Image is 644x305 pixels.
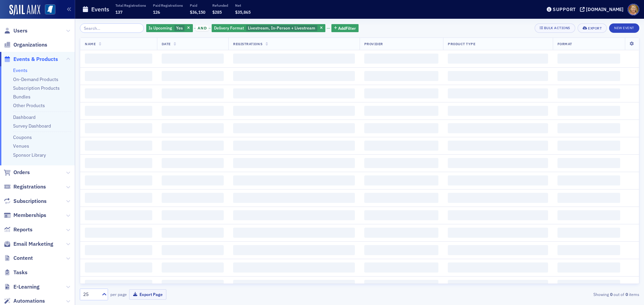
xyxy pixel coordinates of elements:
[557,42,572,46] span: Format
[162,228,224,238] span: ‌
[364,280,438,290] span: ‌
[553,6,576,12] div: Support
[448,245,548,255] span: ‌
[233,245,355,255] span: ‌
[176,25,183,30] span: Yes
[4,240,53,248] a: Email Marketing
[331,24,359,32] button: AddFilter
[13,212,46,219] span: Memberships
[13,134,32,140] a: Coupons
[85,280,152,290] span: ‌
[557,280,620,290] span: ‌
[85,262,152,273] span: ‌
[13,41,47,49] span: Organizations
[448,106,548,116] span: ‌
[162,71,224,81] span: ‌
[557,193,620,203] span: ‌
[609,24,639,30] a: New Event
[85,71,152,81] span: ‌
[162,54,224,64] span: ‌
[364,228,438,238] span: ‌
[557,71,620,81] span: ‌
[83,291,98,298] div: 25
[4,254,33,262] a: Content
[45,4,55,15] img: SailAMX
[233,141,355,151] span: ‌
[364,106,438,116] span: ‌
[13,240,53,248] span: Email Marketing
[364,71,438,81] span: ‌
[448,193,548,203] span: ‌
[233,228,355,238] span: ‌
[212,3,228,8] p: Refunded
[91,5,109,13] h1: Events
[628,4,639,15] span: Profile
[194,25,211,31] button: and
[233,280,355,290] span: ‌
[13,198,47,205] span: Subscriptions
[233,210,355,220] span: ‌
[85,106,152,116] span: ‌
[448,54,548,64] span: ‌
[448,158,548,168] span: ‌
[13,254,33,262] span: Content
[364,175,438,185] span: ‌
[110,291,127,297] label: per page
[364,54,438,64] span: ‌
[13,269,28,276] span: Tasks
[4,27,28,34] a: Users
[4,269,28,276] a: Tasks
[233,193,355,203] span: ‌
[13,67,28,73] a: Events
[458,291,639,297] div: Showing out of items
[162,106,224,116] span: ‌
[13,183,46,190] span: Registrations
[364,245,438,255] span: ‌
[13,143,29,149] a: Venues
[13,94,31,100] a: Bundles
[162,42,171,46] span: Date
[448,42,475,46] span: Product Type
[13,283,40,291] span: E-Learning
[13,27,28,34] span: Users
[364,123,438,133] span: ‌
[9,5,40,15] a: SailAMX
[448,71,548,81] span: ‌
[85,175,152,185] span: ‌
[85,245,152,255] span: ‌
[544,26,570,30] div: Bulk Actions
[80,23,144,33] input: Search…
[153,9,160,15] span: 126
[85,42,96,46] span: Name
[557,106,620,116] span: ‌
[588,26,602,30] div: Export
[233,106,355,116] span: ‌
[162,262,224,273] span: ‌
[4,198,47,205] a: Subscriptions
[448,141,548,151] span: ‌
[85,193,152,203] span: ‌
[448,175,548,185] span: ‌
[557,123,620,133] span: ‌
[235,3,251,8] p: Net
[609,23,639,33] button: New Event
[4,297,45,305] a: Automations
[13,123,51,129] a: Survey Dashboard
[557,245,620,255] span: ‌
[557,210,620,220] span: ‌
[4,212,46,219] a: Memberships
[4,41,47,49] a: Organizations
[85,54,152,64] span: ‌
[557,54,620,64] span: ‌
[557,175,620,185] span: ‌
[162,175,224,185] span: ‌
[40,4,55,16] a: View Homepage
[85,158,152,168] span: ‌
[535,23,575,33] button: Bulk Actions
[162,280,224,290] span: ‌
[4,283,40,291] a: E-Learning
[13,56,58,63] span: Events & Products
[557,262,620,273] span: ‌
[448,262,548,273] span: ‌
[13,226,33,233] span: Reports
